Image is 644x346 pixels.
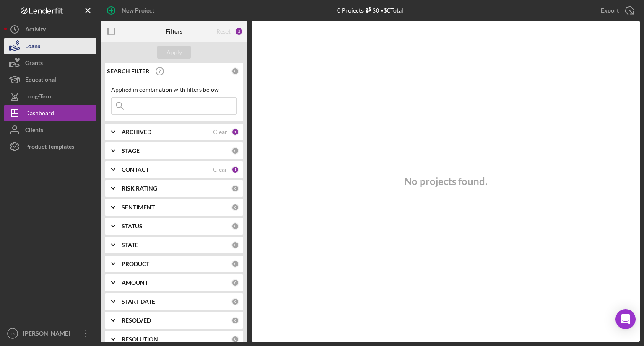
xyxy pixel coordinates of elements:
[4,88,96,105] button: Long-Term
[231,279,239,287] div: 0
[216,28,231,35] div: Reset
[166,28,182,35] b: Filters
[601,2,619,19] div: Export
[231,241,239,249] div: 0
[122,279,148,286] b: AMOUNT
[4,71,96,88] button: Educational
[4,138,96,155] button: Product Templates
[231,222,239,230] div: 0
[111,86,237,93] div: Applied in combination with filters below
[4,121,96,138] button: Clients
[25,21,46,40] div: Activity
[122,223,143,230] b: STATUS
[231,204,239,211] div: 0
[25,71,56,90] div: Educational
[4,38,96,54] button: Loans
[122,261,149,267] b: PRODUCT
[25,105,54,124] div: Dashboard
[101,2,163,19] button: New Project
[4,21,96,38] button: Activity
[231,298,239,305] div: 0
[122,336,158,343] b: RESOLUTION
[157,46,191,59] button: Apply
[4,54,96,71] button: Grants
[231,166,239,173] div: 1
[235,27,243,36] div: 2
[404,176,487,187] h3: No projects found.
[122,2,154,19] div: New Project
[231,317,239,324] div: 0
[231,67,239,75] div: 0
[122,129,151,135] b: ARCHIVED
[122,242,138,248] b: STATE
[122,166,149,173] b: CONTACT
[107,68,149,75] b: SEARCH FILTER
[25,121,43,140] div: Clients
[122,298,155,305] b: START DATE
[4,325,96,342] button: TS[PERSON_NAME]
[10,331,15,336] text: TS
[231,336,239,343] div: 0
[21,325,75,344] div: [PERSON_NAME]
[213,129,227,135] div: Clear
[122,204,155,211] b: SENTIMENT
[122,185,157,192] b: RISK RATING
[122,317,151,324] b: RESOLVED
[25,38,40,57] div: Loans
[337,7,403,14] div: 0 Projects • $0 Total
[25,88,53,107] div: Long-Term
[166,46,182,59] div: Apply
[231,147,239,155] div: 0
[25,138,74,157] div: Product Templates
[364,7,379,14] div: $0
[25,54,43,73] div: Grants
[615,309,636,329] div: Open Intercom Messenger
[4,105,96,121] button: Dashboard
[231,260,239,268] div: 0
[231,185,239,192] div: 0
[213,166,227,173] div: Clear
[231,128,239,136] div: 1
[122,147,140,154] b: STAGE
[592,2,640,19] button: Export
